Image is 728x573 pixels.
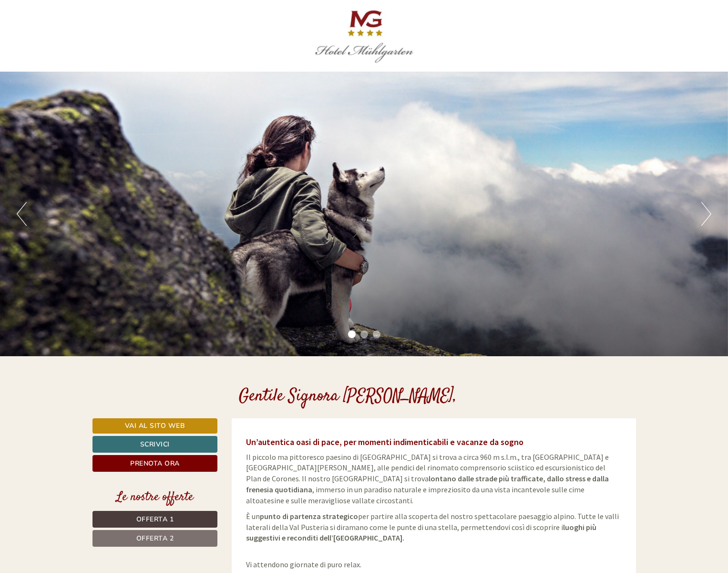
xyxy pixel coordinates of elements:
span: Il piccolo ma pittoresco paesino di [GEOGRAPHIC_DATA] si trova a circa 960 m s.l.m., tra [GEOGRAP... [246,452,609,505]
button: Next [701,202,711,226]
span: Offerta 1 [136,515,174,524]
a: Vai al sito web [92,418,218,434]
span: È un per partire alla scoperta del nostro spettacolare paesaggio alpino. Tutte le valli laterali ... [246,511,619,543]
span: Un’autentica oasi di pace, per momenti indimenticabili e vacanze da sogno [246,436,523,447]
button: Previous [17,202,27,226]
a: Prenota ora [92,455,218,472]
div: Le nostre offerte [92,488,218,506]
span: Vi attendono giornate di puro relax. [246,549,361,569]
a: Scrivici [92,436,218,453]
h1: Gentile Signora [PERSON_NAME], [239,387,457,406]
strong: punto di partenza strategico [260,511,358,521]
span: Offerta 2 [136,534,174,543]
strong: luoghi più suggestivi e reconditi dell’[GEOGRAPHIC_DATA]. [246,522,596,543]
